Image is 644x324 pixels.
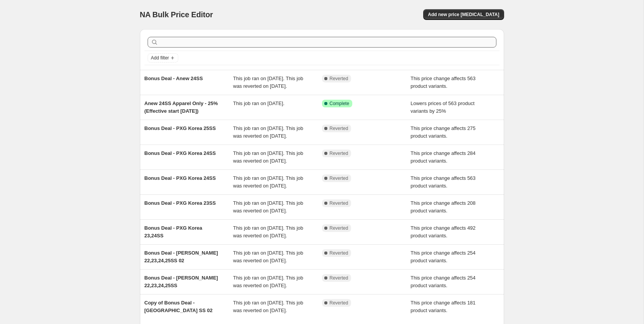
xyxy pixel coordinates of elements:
[330,250,348,256] span: Reverted
[145,300,213,313] span: Copy of Bonus Deal - [GEOGRAPHIC_DATA] SS 02
[411,200,476,214] span: This price change affects 208 product variants.
[428,12,499,18] span: Add new price [MEDICAL_DATA]
[330,200,348,206] span: Reverted
[145,100,218,114] span: Anew 24SS Apparel Only - 25% (Effective start [DATE])
[233,300,303,313] span: This job ran on [DATE]. This job was reverted on [DATE].
[423,9,504,20] button: Add new price [MEDICAL_DATA]
[233,150,303,164] span: This job ran on [DATE]. This job was reverted on [DATE].
[330,175,348,181] span: Reverted
[330,275,348,281] span: Reverted
[145,225,202,238] span: Bonus Deal - PXG Korea 23,24SS
[233,225,303,238] span: This job ran on [DATE]. This job was reverted on [DATE].
[411,76,476,89] span: This price change affects 563 product variants.
[330,76,348,82] span: Reverted
[233,275,303,288] span: This job ran on [DATE]. This job was reverted on [DATE].
[411,275,476,288] span: This price change affects 254 product variants.
[411,225,476,238] span: This price change affects 492 product variants.
[233,76,303,89] span: This job ran on [DATE]. This job was reverted on [DATE].
[151,55,169,61] span: Add filter
[140,10,213,19] span: NA Bulk Price Editor
[233,175,303,189] span: This job ran on [DATE]. This job was reverted on [DATE].
[145,76,203,81] span: Bonus Deal - Anew 24SS
[330,100,349,107] span: Complete
[233,200,303,214] span: This job ran on [DATE]. This job was reverted on [DATE].
[411,100,475,114] span: Lowers prices of 563 product variants by 25%
[330,225,348,231] span: Reverted
[411,125,476,139] span: This price change affects 275 product variants.
[145,200,216,206] span: Bonus Deal - PXG Korea 23SS
[411,300,476,313] span: This price change affects 181 product variants.
[145,250,218,263] span: Bonus Deal - [PERSON_NAME] 22,23,24,25SS 02
[411,250,476,263] span: This price change affects 254 product variants.
[148,53,178,62] button: Add filter
[411,175,476,189] span: This price change affects 563 product variants.
[145,175,216,181] span: Bonus Deal - PXG Korea 24SS
[233,250,303,263] span: This job ran on [DATE]. This job was reverted on [DATE].
[330,125,348,132] span: Reverted
[233,100,284,106] span: This job ran on [DATE].
[330,300,348,306] span: Reverted
[233,125,303,139] span: This job ran on [DATE]. This job was reverted on [DATE].
[330,150,348,156] span: Reverted
[411,150,476,164] span: This price change affects 284 product variants.
[145,150,216,156] span: Bonus Deal - PXG Korea 24SS
[145,275,218,288] span: Bonus Deal - [PERSON_NAME] 22,23,24,25SS
[145,125,216,131] span: Bonus Deal - PXG Korea 25SS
